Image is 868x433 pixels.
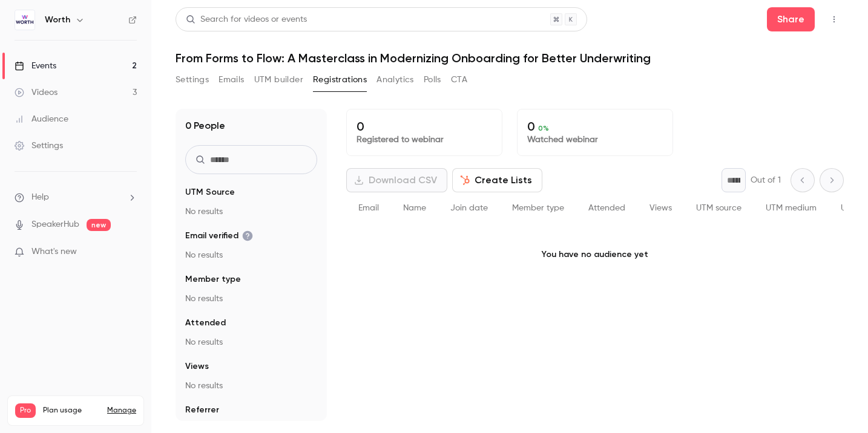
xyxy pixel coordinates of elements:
[588,204,625,212] span: Attended
[185,360,209,373] span: Views
[357,119,492,134] p: 0
[452,168,542,192] button: Create Lists
[450,204,488,212] span: Join date
[185,336,317,348] p: No results
[358,204,379,212] span: Email
[451,70,467,90] button: CTA
[185,273,241,285] span: Member type
[185,293,317,305] p: No results
[185,186,235,198] span: UTM Source
[15,140,63,152] div: Settings
[15,60,56,72] div: Events
[15,10,35,30] img: Worth
[15,86,58,99] div: Videos
[512,204,564,212] span: Member type
[15,191,137,204] li: help-dropdown-opener
[185,249,317,261] p: No results
[696,204,741,212] span: UTM source
[185,317,226,329] span: Attended
[185,206,317,218] p: No results
[767,7,815,31] button: Share
[219,70,244,90] button: Emails
[31,218,79,231] a: SpeakerHub
[15,113,68,125] div: Audience
[43,406,100,415] span: Plan usage
[313,70,367,90] button: Registrations
[527,134,663,146] p: Watched webinar
[45,14,70,26] h6: Worth
[254,70,303,90] button: UTM builder
[87,219,111,231] span: new
[185,119,225,133] h1: 0 People
[186,13,307,26] div: Search for videos or events
[185,404,219,416] span: Referrer
[185,380,317,392] p: No results
[357,134,492,146] p: Registered to webinar
[176,51,844,65] h1: From Forms to Flow: A Masterclass in Modernizing Onboarding for Better Underwriting
[766,204,817,212] span: UTM medium
[107,406,136,415] a: Manage
[403,204,426,212] span: Name
[176,70,209,90] button: Settings
[527,119,663,134] p: 0
[751,174,781,186] p: Out of 1
[31,246,77,258] span: What's new
[31,191,49,204] span: Help
[15,403,36,418] span: Pro
[649,204,672,212] span: Views
[538,124,549,132] span: 0 %
[185,230,253,242] span: Email verified
[376,70,414,90] button: Analytics
[346,224,844,285] p: You have no audience yet
[424,70,441,90] button: Polls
